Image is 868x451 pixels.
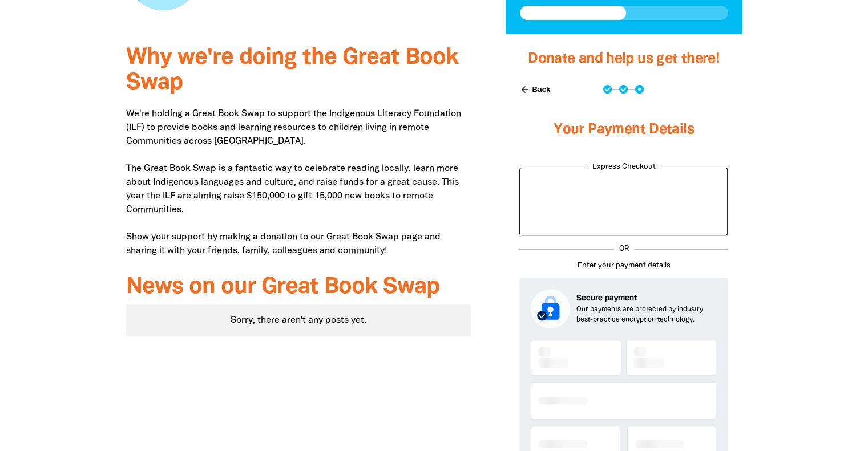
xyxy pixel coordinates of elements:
[528,52,720,66] span: Donate and help us get there!
[576,304,716,325] p: Our payments are protected by industry best-practice encryption technology.
[635,85,644,94] button: Navigate to step 3 of 3 to enter your payment details
[603,85,612,94] button: Navigate to step 1 of 3 to enter your donation amount
[519,261,728,272] p: Enter your payment details
[526,202,721,227] iframe: PayPal-paypal
[586,162,661,173] legend: Express Checkout
[126,107,471,258] p: We're holding a Great Book Swap to support the Indigenous Literacy Foundation (ILF) to provide bo...
[619,85,628,94] button: Navigate to step 2 of 3 to enter your details
[519,84,530,95] i: arrow_back
[519,107,728,153] h3: Your Payment Details
[515,80,555,99] button: Back
[613,244,634,255] p: OR
[126,304,471,336] div: Sorry, there aren't any posts yet.
[126,47,458,94] span: Why we're doing the Great Book Swap
[526,173,721,197] iframe: Secure payment input frame
[126,304,471,336] div: Paginated content
[126,275,471,300] h3: News on our Great Book Swap
[576,292,716,304] p: Secure payment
